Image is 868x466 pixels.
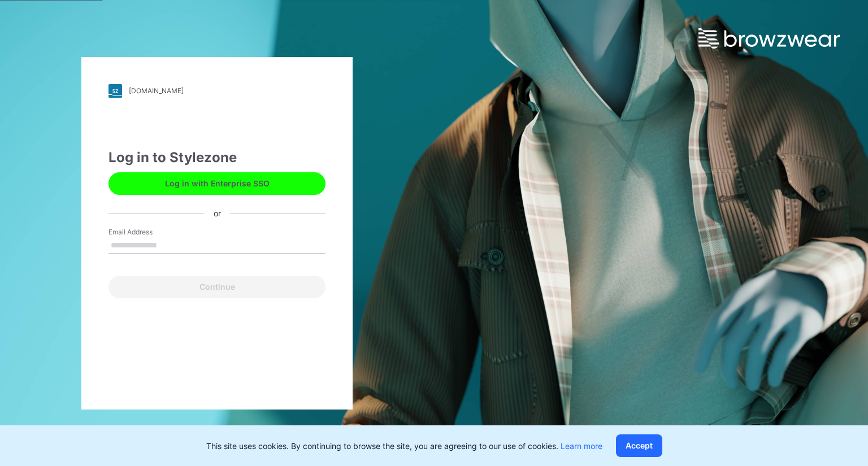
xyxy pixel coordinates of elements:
[129,86,184,95] div: [DOMAIN_NAME]
[698,28,840,49] img: browzwear-logo.e42bd6dac1945053ebaf764b6aa21510.svg
[108,84,122,98] img: stylezone-logo.562084cfcfab977791bfbf7441f1a819.svg
[108,227,188,237] label: Email Address
[108,172,325,195] button: Log in with Enterprise SSO
[616,434,662,457] button: Accept
[561,441,602,451] a: Learn more
[108,84,325,98] a: [DOMAIN_NAME]
[205,207,230,219] div: or
[108,147,325,168] div: Log in to Stylezone
[206,440,602,452] p: This site uses cookies. By continuing to browse the site, you are agreeing to our use of cookies.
